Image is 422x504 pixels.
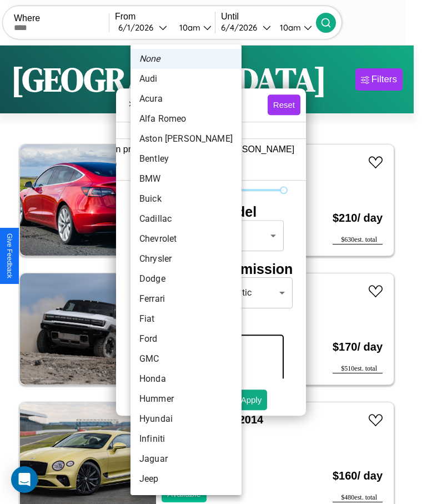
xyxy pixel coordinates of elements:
[130,309,242,329] li: Fiat
[130,329,242,349] li: Ford
[139,52,160,66] em: None
[130,69,242,89] li: Audi
[130,389,242,409] li: Hummer
[130,129,242,149] li: Aston [PERSON_NAME]
[130,349,242,369] li: GMC
[130,169,242,189] li: BMW
[130,149,242,169] li: Bentley
[130,289,242,309] li: Ferrari
[130,189,242,209] li: Buick
[130,429,242,449] li: Infiniti
[130,109,242,129] li: Alfa Romeo
[130,409,242,429] li: Hyundai
[11,466,38,493] div: Open Intercom Messenger
[130,209,242,229] li: Cadillac
[6,233,13,278] div: Give Feedback
[130,269,242,289] li: Dodge
[130,249,242,269] li: Chrysler
[130,449,242,469] li: Jaguar
[130,469,242,489] li: Jeep
[130,89,242,109] li: Acura
[130,369,242,389] li: Honda
[130,229,242,249] li: Chevrolet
